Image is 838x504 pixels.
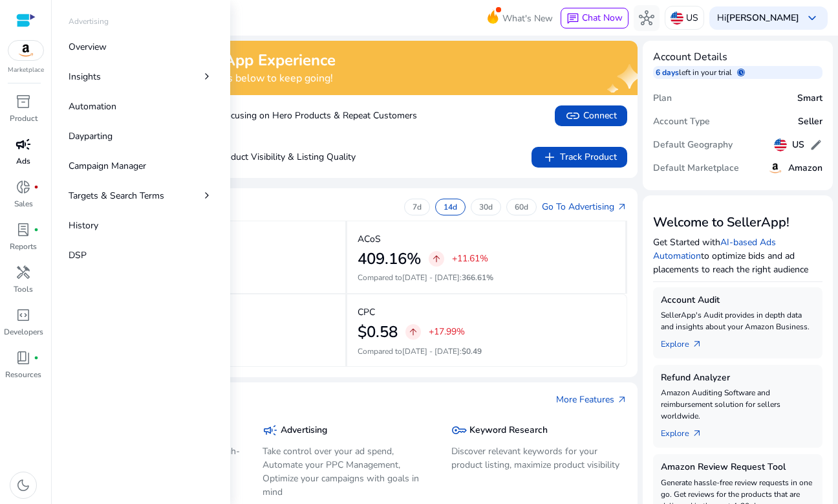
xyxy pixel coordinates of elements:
p: 14d [444,202,457,212]
h2: $0.58 [358,323,398,342]
span: campaign [16,137,31,152]
span: fiber_manual_record [34,184,39,190]
span: lab_profile [16,222,31,237]
h5: Account Type [653,116,710,127]
span: $0.49 [462,346,482,356]
h4: Account Details [653,51,822,63]
p: +11.61% [452,254,488,263]
b: [PERSON_NAME] [726,12,799,24]
p: History [69,219,98,232]
p: +17.99% [429,327,465,336]
span: 366.61% [462,272,493,283]
span: chat [566,12,579,25]
a: Explorearrow_outward [661,422,713,440]
h2: 409.16% [358,250,421,268]
p: 7d [413,202,422,212]
span: What's New [502,7,553,30]
h5: Smart [797,93,822,104]
p: Get Started with to optimize bids and ad placements to reach the right audience [653,236,822,276]
span: chevron_right [200,189,213,202]
h5: Advertising [281,425,327,436]
p: Compared to : [358,345,616,357]
p: Ads [16,155,30,167]
span: Connect [565,108,617,124]
img: amazon.svg [768,160,783,176]
p: Discover relevant keywords for your product listing, maximize product visibility [451,444,621,472]
span: fiber_manual_record [34,355,39,360]
button: linkConnect [555,105,627,126]
span: arrow_outward [617,395,627,405]
p: SellerApp's Audit provides in depth data and insights about your Amazon Business. [661,309,815,333]
h3: Welcome to SellerApp! [653,215,822,230]
p: Reports [10,241,37,252]
p: ACoS [358,232,381,246]
span: arrow_outward [692,339,702,349]
p: Tools [14,283,33,295]
span: arrow_outward [617,202,627,212]
span: arrow_outward [692,428,702,439]
h5: Amazon [788,163,822,174]
span: link [565,108,581,124]
h5: Refund Analyzer [661,373,815,384]
p: 6 days [656,67,679,78]
h5: Plan [653,93,672,104]
p: Compared to : [358,272,615,283]
span: [DATE] - [DATE] [402,272,460,283]
span: arrow_upward [431,254,442,264]
p: Take control over your ad spend, Automate your PPC Management, Optimize your campaigns with goals... [263,444,432,499]
p: Boost Sales by Focusing on Hero Products & Repeat Customers [91,109,417,122]
span: schedule [737,69,745,76]
h5: Keyword Research [469,425,548,436]
button: addTrack Product [532,147,627,168]
span: inventory_2 [16,94,31,109]
span: edit [810,138,822,151]
p: CPC [358,305,375,319]
span: arrow_upward [408,327,418,337]
img: us.svg [774,138,787,151]
h5: Default Marketplace [653,163,739,174]
p: Amazon Auditing Software and reimbursement solution for sellers worldwide. [661,387,815,422]
p: Developers [4,326,43,338]
p: Hi [717,14,799,23]
p: 30d [479,202,493,212]
span: Chat Now [582,12,623,24]
p: Automation [69,100,116,113]
a: More Featuresarrow_outward [556,393,627,406]
a: Go To Advertisingarrow_outward [542,200,627,214]
span: [DATE] - [DATE] [402,346,460,356]
span: key [451,422,467,438]
p: US [686,6,698,29]
h5: Account Audit [661,295,815,306]
p: Dayparting [69,129,113,143]
p: Advertising [69,16,109,27]
h5: Seller [798,116,822,127]
span: hub [639,10,654,26]
p: Campaign Manager [69,159,146,173]
span: donut_small [16,179,31,195]
span: add [542,149,557,165]
span: dark_mode [16,477,31,493]
a: Explorearrow_outward [661,333,713,351]
h5: Default Geography [653,140,733,151]
p: 60d [515,202,528,212]
p: Resources [5,369,41,380]
a: AI-based Ads Automation [653,236,776,262]
span: book_4 [16,350,31,366]
p: Sales [14,198,33,210]
p: left in your trial [679,67,737,78]
span: chevron_right [200,70,213,83]
span: code_blocks [16,307,31,323]
h5: Amazon Review Request Tool [661,462,815,473]
p: Overview [69,40,107,54]
span: Track Product [542,149,617,165]
p: Marketplace [8,65,44,75]
span: keyboard_arrow_down [804,10,820,26]
p: Product [10,113,38,124]
img: amazon.svg [8,41,43,60]
button: hub [634,5,660,31]
span: handyman [16,265,31,280]
span: campaign [263,422,278,438]
p: Insights [69,70,101,83]
img: us.svg [671,12,683,25]
button: chatChat Now [561,8,628,28]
